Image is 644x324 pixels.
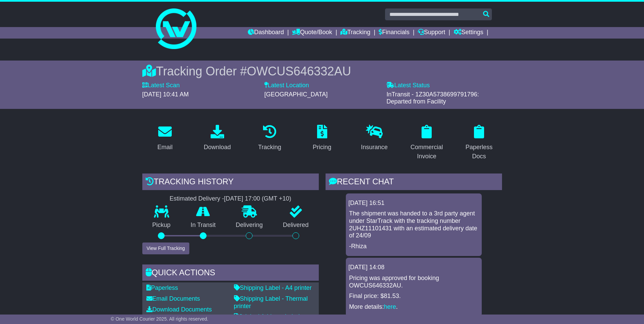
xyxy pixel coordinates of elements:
[258,143,281,152] div: Tracking
[273,222,319,229] p: Delivered
[264,82,309,89] label: Latest Location
[349,303,478,311] p: More details: .
[326,173,502,192] div: RECENT CHAT
[349,293,478,300] p: Final price: $81.53.
[456,122,502,163] a: Paperless Docs
[349,264,479,271] div: [DATE] 14:08
[142,82,180,89] label: Latest Scan
[340,27,370,39] a: Tracking
[234,313,300,320] a: Original Address Label
[418,27,445,39] a: Support
[153,122,177,154] a: Email
[226,222,273,229] p: Delivering
[408,143,445,161] div: Commercial Invoice
[181,222,226,229] p: In Transit
[384,303,396,310] a: here
[308,122,336,154] a: Pricing
[264,91,328,98] span: [GEOGRAPHIC_DATA]
[142,91,189,98] span: [DATE] 10:41 AM
[454,27,483,39] a: Settings
[349,210,478,239] p: The shipment was handed to a 3rd party agent under StarTrack with the tracking number 2UHZ1110143...
[349,243,478,250] p: -Rhiza
[254,122,285,154] a: Tracking
[404,122,450,163] a: Commercial Invoice
[142,222,181,229] p: Pickup
[386,82,430,89] label: Latest Status
[146,284,178,291] a: Paperless
[199,122,235,154] a: Download
[146,295,200,302] a: Email Documents
[349,200,479,207] div: [DATE] 16:51
[292,27,332,39] a: Quote/Book
[204,143,231,152] div: Download
[357,122,392,154] a: Insurance
[142,264,319,283] div: Quick Actions
[142,242,189,254] button: View Full Tracking
[146,306,212,313] a: Download Documents
[461,143,498,161] div: Paperless Docs
[142,64,502,78] div: Tracking Order #
[361,143,388,152] div: Insurance
[142,195,319,203] div: Estimated Delivery -
[248,27,284,39] a: Dashboard
[157,143,172,152] div: Email
[224,195,291,203] div: [DATE] 17:00 (GMT +10)
[379,27,409,39] a: Financials
[349,275,478,289] p: Pricing was approved for booking OWCUS646332AU.
[111,316,209,322] span: © One World Courier 2025. All rights reserved.
[313,143,331,152] div: Pricing
[386,91,479,105] span: InTransit - 1Z30A5738699791796: Departed from Facility
[234,284,312,291] a: Shipping Label - A4 printer
[234,295,308,309] a: Shipping Label - Thermal printer
[247,64,351,78] span: OWCUS646332AU
[142,173,319,192] div: Tracking history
